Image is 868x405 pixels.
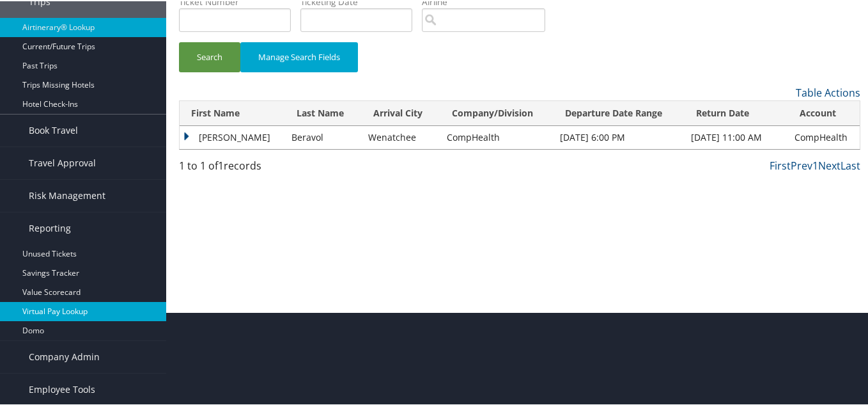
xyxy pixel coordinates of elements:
[240,41,358,71] button: Manage Search Fields
[841,157,860,171] a: Last
[179,157,335,179] div: 1 to 1 of records
[788,100,860,125] th: Account: activate to sort column ascending
[285,100,362,125] th: Last Name: activate to sort column ascending
[685,125,788,148] td: [DATE] 11:00 AM
[180,125,285,148] td: [PERSON_NAME]
[29,340,100,372] span: Company Admin
[29,179,105,210] span: Risk Management
[29,146,96,178] span: Travel Approval
[362,125,440,148] td: Wenatchee
[440,125,554,148] td: CompHealth
[796,84,860,99] a: Table Actions
[180,100,285,125] th: First Name: activate to sort column descending
[812,157,818,171] a: 1
[29,113,78,145] span: Book Travel
[788,125,860,148] td: CompHealth
[554,100,685,125] th: Departure Date Range: activate to sort column ascending
[770,157,791,171] a: First
[554,125,685,148] td: [DATE] 6:00 PM
[685,100,788,125] th: Return Date: activate to sort column ascending
[29,372,95,404] span: Employee Tools
[791,157,812,171] a: Prev
[285,125,362,148] td: Beravol
[362,100,440,125] th: Arrival City: activate to sort column ascending
[29,211,71,243] span: Reporting
[440,100,554,125] th: Company/Division
[218,157,224,171] span: 1
[179,41,240,71] button: Search
[818,157,841,171] a: Next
